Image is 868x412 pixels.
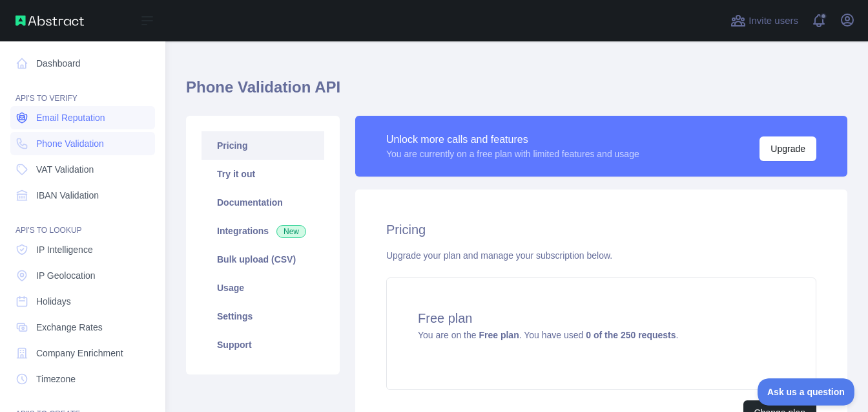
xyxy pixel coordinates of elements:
span: Phone Validation [36,137,104,150]
h1: Phone Validation API [186,77,847,108]
button: Upgrade [759,136,816,161]
h4: Free plan [418,309,785,327]
span: Timezone [36,373,76,385]
a: Exchange Rates [10,316,155,339]
span: Company Enrichment [36,347,123,360]
div: You are currently on a free plan with limited features and usage [386,147,639,160]
a: IP Geolocation [10,264,155,287]
span: You are on the . You have used . [418,330,678,340]
a: Integrations New [201,217,324,245]
span: VAT Validation [36,163,94,176]
div: API'S TO VERIFY [10,78,155,103]
a: Phone Validation [10,132,155,155]
a: Support [201,331,324,359]
a: Timezone [10,367,155,391]
a: Dashboard [10,52,155,75]
a: Holidays [10,290,155,313]
span: Holidays [36,295,71,308]
span: Email Reputation [36,111,105,124]
h2: Pricing [386,221,816,239]
strong: Free plan [479,330,519,340]
div: Upgrade your plan and manage your subscription below. [386,249,816,262]
a: Bulk upload (CSV) [201,245,324,274]
span: Exchange Rates [36,321,103,334]
a: VAT Validation [10,158,155,181]
a: Email Reputation [10,106,155,129]
span: IP Geolocation [36,269,96,282]
iframe: Toggle Customer Support [758,378,855,406]
div: API'S TO LOOKUP [10,210,155,235]
img: Abstract API [15,16,84,26]
a: Documentation [201,188,324,217]
a: Pricing [201,131,324,160]
a: IP Intelligence [10,238,155,261]
span: Invite users [749,14,798,28]
span: IBAN Validation [36,189,99,202]
a: Try it out [201,160,324,188]
a: Usage [201,274,324,302]
div: Unlock more calls and features [386,132,639,147]
a: Settings [201,302,324,331]
button: Invite users [728,10,801,31]
span: New [276,225,306,238]
strong: 0 of the 250 requests [586,330,676,340]
a: Company Enrichment [10,342,155,365]
a: IBAN Validation [10,184,155,207]
span: IP Intelligence [36,243,93,256]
